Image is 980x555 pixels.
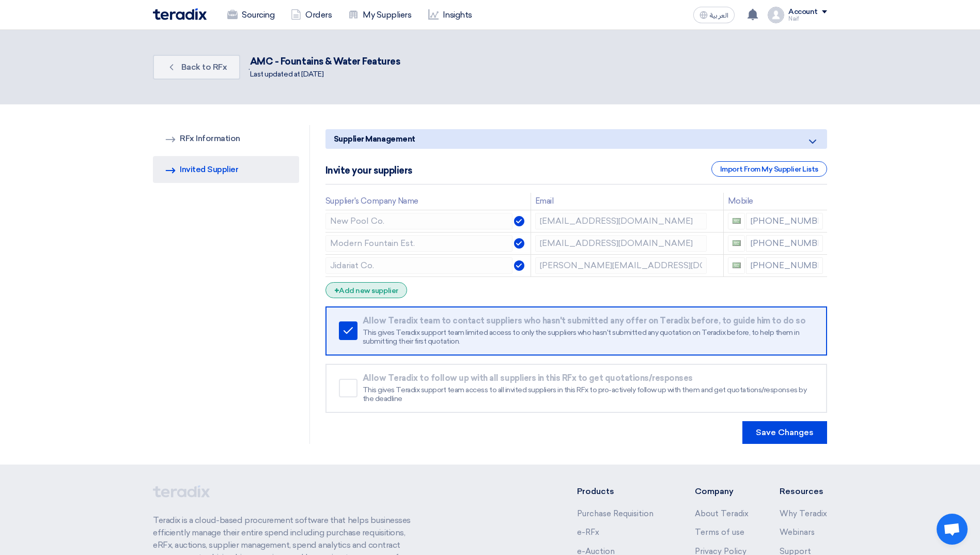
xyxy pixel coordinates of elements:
[325,165,412,176] h5: Invite your suppliers
[577,528,599,537] a: e-RFx
[711,161,827,177] div: Import From My Supplier Lists
[363,316,813,326] div: Allow Teradix team to contact suppliers who hasn't submitted any offer on Teradix before, to guid...
[250,69,400,80] div: Last updated at [DATE]
[788,8,818,17] div: Account
[780,528,815,537] a: Webinars
[325,213,512,229] input: Supplier Name
[153,55,240,80] a: Back to RFx
[334,286,339,296] span: +
[710,12,728,19] span: العربية
[535,257,707,274] input: Email
[577,509,654,518] a: Purchase Requisition
[363,386,813,404] div: This gives Teradix support team access to all invited suppliers in this RFx to pro-actively follo...
[363,328,813,346] div: This gives Teradix support team limited access to only the suppliers who hasn't submitted any quo...
[283,4,340,26] a: Orders
[695,485,749,498] li: Company
[780,509,827,518] a: Why Teradix
[219,4,283,26] a: Sourcing
[514,260,524,271] img: Verified Account
[420,4,480,26] a: Insights
[577,485,664,498] li: Products
[325,193,531,210] th: Supplier's Company Name
[531,193,724,210] th: Email
[325,235,512,252] input: Supplier Name
[250,55,400,69] div: AMC - Fountains & Water Features
[780,485,827,498] li: Resources
[514,216,524,226] img: Verified Account
[693,7,735,23] button: العربية
[724,193,827,210] th: Mobile
[695,509,749,518] a: About Teradix
[535,235,707,252] input: Email
[742,421,827,444] button: Save Changes
[153,8,207,20] img: Teradix logo
[768,7,784,23] img: profile_test.png
[535,213,707,229] input: Email
[695,528,744,537] a: Terms of use
[363,373,813,383] div: Allow Teradix to follow up with all suppliers in this RFx to get quotations/responses
[153,156,299,183] a: Invited Supplier
[514,238,524,249] img: Verified Account
[153,51,827,84] div: .
[325,129,827,149] h5: Supplier Management
[788,16,827,22] div: Naif
[153,125,299,152] a: RFx Information
[181,62,227,72] span: Back to RFx
[325,282,407,298] div: Add new supplier
[937,514,968,545] a: Open chat
[325,257,512,274] input: Supplier Name
[340,4,419,26] a: My Suppliers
